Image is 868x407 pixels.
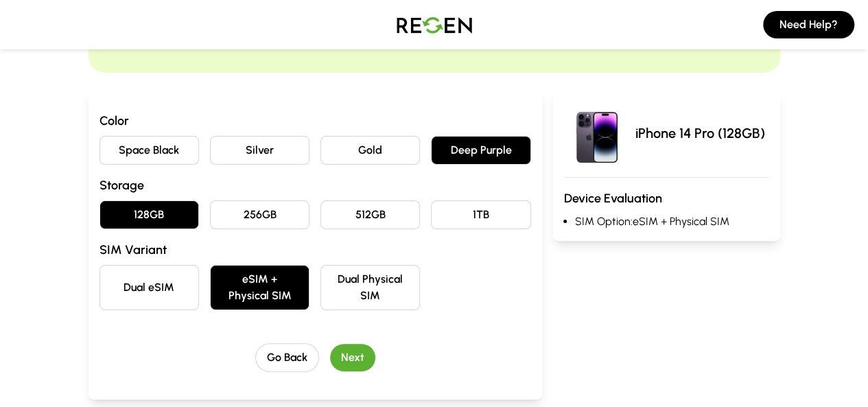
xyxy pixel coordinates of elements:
button: Gold [320,136,420,165]
h3: Device Evaluation [564,189,769,208]
button: 256GB [210,200,309,229]
button: Need Help? [763,11,854,38]
p: iPhone 14 Pro (128GB) [635,124,765,143]
button: Go Back [255,343,319,372]
h3: SIM Variant [99,240,531,259]
img: iPhone 14 Pro [564,100,630,166]
button: eSIM + Physical SIM [210,265,309,310]
button: Deep Purple [431,136,530,165]
button: Dual Physical SIM [320,265,420,310]
button: Space Black [99,136,199,165]
img: Logo [386,5,482,44]
h3: Storage [99,176,531,195]
button: Silver [210,136,309,165]
button: 512GB [320,200,420,229]
button: Next [330,344,375,371]
h3: Color [99,111,531,130]
button: 128GB [99,200,199,229]
button: 1TB [431,200,530,229]
button: Dual eSIM [99,265,199,310]
li: SIM Option: eSIM + Physical SIM [575,213,769,230]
